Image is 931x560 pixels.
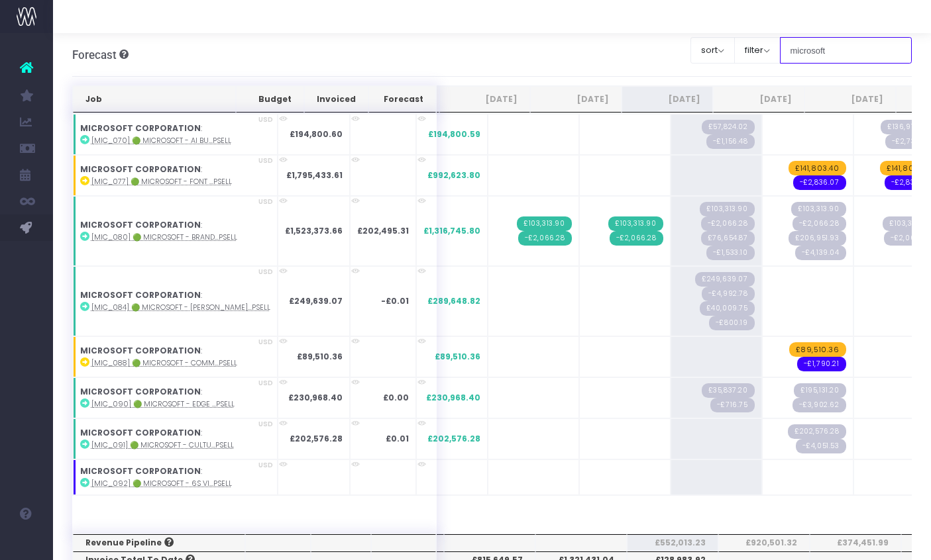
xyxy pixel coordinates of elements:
[789,342,846,357] span: wayahead Revenue Forecast Item
[258,267,273,277] span: USD
[91,440,234,450] abbr: [MIC_091] 🟢 Microsoft - Culture Expression / Inclusion Networks - Campaign - Upsell
[258,156,273,165] span: USD
[73,266,278,336] td: :
[73,196,278,266] td: :
[435,351,480,363] span: £89,510.36
[386,433,409,444] strong: £0.01
[80,465,201,477] strong: MICROSOFT CORPORATION
[286,169,343,181] strong: £1,795,433.61
[795,246,846,260] span: Streamtime Draft Invoice: null – [MIC_080] 🟢 Microsoft - Brand Retainer FY26 - Brand - Upsell
[73,459,278,495] td: :
[734,37,781,64] button: filter
[73,114,278,155] td: :
[428,128,480,140] span: £194,800.59
[702,383,755,398] span: Streamtime Draft Invoice: null – [MIC_090] Microsoft_Edge Copilot Mode Launch Video_Campaign_Upse...
[427,433,480,445] span: £202,576.28
[706,134,755,149] span: Streamtime Draft Invoice: null – [MIC_070] 🟢 Microsoft - AI Business Solutions VI - Brand - Upsell
[789,231,846,246] span: Streamtime Draft Invoice: null – [MIC_080] 🟢 Microsoft - Brand Retainer FY26 - Brand - Upsell - 2
[427,169,480,181] span: £992,623.80
[608,216,663,231] span: Streamtime Invoice: 2455 – [MIC_080] 🟢 Microsoft - Brand Retainer FY26 - Brand - Upsell - 2
[91,136,231,146] abbr: [MIC_070] 🟢 Microsoft - AI Business Solutions VI - Brand - Upsell
[702,287,755,301] span: Streamtime Draft Invoice: null – [MIC_084] 🟢 Microsoft - Rolling Thunder Templates & Guidelines -...
[290,433,343,444] strong: £202,576.28
[236,86,303,113] th: Budget
[17,534,36,553] img: images/default_profile_image.png
[297,351,343,362] strong: £89,510.36
[80,219,201,230] strong: MICROSOFT CORPORATION
[289,295,343,306] strong: £249,639.07
[73,155,278,196] td: :
[91,303,270,312] abbr: [MIC_084] 🟢 Microsoft - Rolling Thunder Templates & Guidelines - Campaign - Upsell
[627,534,718,551] th: £552,013.23
[718,534,810,551] th: £920,501.32
[258,419,273,429] span: USD
[706,246,755,260] span: Streamtime Draft Invoice: null – [MIC_080] 🟢 Microsoft - Brand Retainer FY26 - Brand - Upsell
[426,392,480,404] span: £230,968.40
[794,383,846,398] span: Streamtime Draft Invoice: null – [MIC_090] Microsoft_Edge Copilot Mode Launch Video_Campaign_Upse...
[788,424,846,439] span: Streamtime Draft Invoice: null – [MIC_091] 🟢 Microsoft - Culture Expression / Inclusion Networks ...
[381,295,409,306] strong: -£0.01
[80,122,201,134] strong: MICROSOFT CORPORATION
[80,289,201,301] strong: MICROSOFT CORPORATION
[73,336,278,377] td: :
[91,177,232,187] abbr: [MIC_077] 🟢 Microsoft - Font X - Brand - Upsell
[700,202,755,216] span: Streamtime Draft Invoice: null – [MIC_080] 🟢 Microsoft - Brand Retainer FY26 - Brand - Upsell - 3
[80,163,201,175] strong: MICROSOFT CORPORATION
[793,175,846,190] span: wayahead Cost Forecast Item
[91,399,235,409] abbr: [MIC_090] 🟢 Microsoft - Edge Copilot Mode Launch Video - Campaign - Upsell
[258,115,273,124] span: USD
[383,392,409,403] strong: £0.00
[357,225,409,236] strong: £202,495.31
[72,48,117,62] span: Forecast
[789,161,846,175] span: wayahead Revenue Forecast Item
[810,534,901,551] th: £374,451.99
[80,345,201,356] strong: MICROSOFT CORPORATION
[80,386,201,397] strong: MICROSOFT CORPORATION
[290,128,343,140] strong: £194,800.60
[517,216,572,231] span: Streamtime Invoice: 2424 – [MIC_080] 🟢 Microsoft - Brand Retainer FY26 - Brand - Upsell - 1
[610,231,663,246] span: Streamtime Invoice: 2456 – [MIC_080] 🟢 Microsoft - Brand Retainer FY26 - Brand - Upsell
[518,231,572,246] span: Streamtime Invoice: 2425 – [MIC_080] 🟢 Microsoft - Brand Retainer FY26 - Brand - Upsell
[91,232,237,242] abbr: [MIC_080] 🟢 Microsoft - Brand Retainer FY26 - Brand - Upsell
[791,202,846,216] span: Streamtime Draft Invoice: null – [MIC_080] 🟢 Microsoft - Brand Retainer FY26 - Brand - Upsell - 4
[423,225,480,237] span: £1,316,745.80
[701,216,755,231] span: Streamtime Draft Invoice: null – [MIC_080] 🟢 Microsoft - Brand Retainer FY26 - Brand - Upsell
[530,86,622,113] th: Aug 25: activate to sort column ascending
[427,295,480,307] span: £289,648.82
[258,197,273,207] span: USD
[695,272,755,287] span: Streamtime Draft Invoice: null – [MIC_084] 🟢 Microsoft - Rolling Thunder Templates & Guidelines -...
[73,534,245,551] th: Revenue Pipeline
[690,37,735,64] button: sort
[91,479,232,489] abbr: [MIC_092] 🟢 Microsoft - 6s Vision Video - Campaign - Upsell
[73,86,237,113] th: Job: activate to sort column ascending
[709,316,755,330] span: Streamtime Draft Invoice: null – [MIC_084] 🟢 Microsoft - Rolling Thunder Templates & Guidelines -...
[622,86,713,113] th: Sep 25: activate to sort column ascending
[797,357,846,371] span: wayahead Cost Forecast Item
[368,86,436,113] th: Forecast
[793,398,846,412] span: Streamtime Draft Invoice: null – [MIC_090] Microsoft_Edge Copilot Mode Launch Video_Campaign_Upsell
[258,378,273,388] span: USD
[258,460,273,470] span: USD
[80,427,201,438] strong: MICROSOFT CORPORATION
[780,37,912,64] input: Search...
[73,418,278,459] td: :
[700,301,755,316] span: Streamtime Draft Invoice: null – [MIC_084] 🟢 Microsoft - Rolling Thunder Templates & Guidelines -...
[701,231,755,246] span: Streamtime Draft Invoice: null – [MIC_080] 🟢 Microsoft - Brand Retainer FY26 - Brand - Upsell - 1
[258,337,273,347] span: USD
[91,358,237,368] abbr: [MIC_088] 🟢 Microsoft - Commercial Social RFQ - Campaign - Upsell
[285,225,343,236] strong: £1,523,373.66
[439,86,531,113] th: Jul 25: activate to sort column ascending
[804,86,896,113] th: Nov 25: activate to sort column ascending
[304,86,368,113] th: Invoiced
[796,439,846,453] span: Streamtime Draft Invoice: null – [MIC_091] 🟢 Microsoft - Culture Expression / Inclusion Networks ...
[702,120,755,134] span: Streamtime Draft Invoice: null – [MIC_070] 🟢 Microsoft - AI Business Solutions VI - Brand - Upsel...
[73,377,278,418] td: :
[713,86,804,113] th: Oct 25: activate to sort column ascending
